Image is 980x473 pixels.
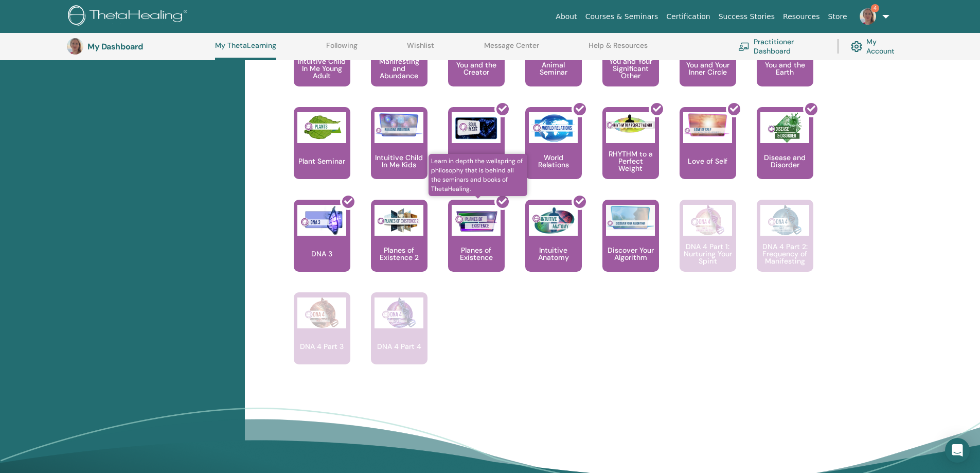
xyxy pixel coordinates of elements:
[581,7,663,26] a: Courses & Seminars
[662,7,714,26] a: Certification
[294,200,350,292] a: DNA 3 DNA 3
[294,14,350,107] a: Intuitive Child In Me Young Adult Intuitive Child In Me Young Adult
[296,343,348,350] p: DNA 4 Part 3
[680,200,736,292] a: DNA 4 Part 1: Nurturing Your Spirit DNA 4 Part 1: Nurturing Your Spirit
[484,41,539,58] a: Message Center
[525,200,582,292] a: Intuitive Anatomy Intuitive Anatomy
[429,154,528,196] span: Learn in depth the wellspring of philosophy that is behind all the seminars and books of ThetaHea...
[294,292,350,385] a: DNA 4 Part 3 DNA 4 Part 3
[373,343,425,350] p: DNA 4 Part 4
[448,14,505,107] a: You and the Creator You and the Creator
[294,157,349,165] p: Plant Seminar
[297,112,346,143] img: Plant Seminar
[606,112,655,136] img: RHYTHM to a Perfect Weight
[779,7,824,26] a: Resources
[87,42,190,51] h3: My Dashboard
[68,5,191,28] img: logo.png
[680,243,736,265] p: DNA 4 Part 1: Nurturing Your Spirit
[757,154,813,168] p: Disease and Disorder
[757,200,813,292] a: DNA 4 Part 2: Frequency of Manifesting DNA 4 Part 2: Frequency of Manifesting
[738,35,825,58] a: Practitioner Dashboard
[375,112,423,137] img: Intuitive Child In Me Kids
[294,107,350,200] a: Plant Seminar Plant Seminar
[757,61,813,76] p: You and the Earth
[371,58,427,79] p: Manifesting and Abundance
[448,200,505,292] a: Learn in depth the wellspring of philosophy that is behind all the seminars and books of ThetaHea...
[680,61,736,76] p: You and Your Inner Circle
[760,205,809,236] img: DNA 4 Part 2: Frequency of Manifesting
[371,107,427,200] a: Intuitive Child In Me Kids Intuitive Child In Me Kids
[757,107,813,200] a: Disease and Disorder Disease and Disorder
[375,297,423,328] img: DNA 4 Part 4
[294,58,350,79] p: Intuitive Child In Me Young Adult
[606,205,655,230] img: Discover Your Algorithm
[602,58,659,79] p: You and Your Significant Other
[683,205,732,236] img: DNA 4 Part 1: Nurturing Your Spirit
[602,14,659,107] a: You and Your Significant Other You and Your Significant Other
[683,112,732,137] img: Love of Self
[67,38,83,55] img: default.jpg
[371,200,427,292] a: Planes of Existence 2 Planes of Existence 2
[326,41,358,58] a: Following
[757,243,813,265] p: DNA 4 Part 2: Frequency of Manifesting
[448,247,505,261] p: Planes of Existence
[738,42,750,50] img: chalkboard-teacher.svg
[715,7,779,26] a: Success Stories
[680,107,736,200] a: Love of Self Love of Self
[452,112,501,143] img: Soul Mate
[589,41,648,58] a: Help & Resources
[602,107,659,200] a: RHYTHM to a Perfect Weight RHYTHM to a Perfect Weight
[824,7,851,26] a: Store
[602,150,659,172] p: RHYTHM to a Perfect Weight
[375,205,423,236] img: Planes of Existence 2
[297,297,346,328] img: DNA 4 Part 3
[525,107,582,200] a: World Relations World Relations
[684,157,732,165] p: Love of Self
[760,112,809,143] img: Disease and Disorder
[452,205,501,236] img: Planes of Existence
[215,41,276,60] a: My ThetaLearning
[371,14,427,107] a: Manifesting and Abundance Manifesting and Abundance
[602,200,659,292] a: Discover Your Algorithm Discover Your Algorithm
[851,39,862,55] img: cog.svg
[602,247,659,261] p: Discover Your Algorithm
[860,8,876,25] img: default.jpg
[871,4,879,12] span: 4
[371,154,427,168] p: Intuitive Child In Me Kids
[371,292,427,385] a: DNA 4 Part 4 DNA 4 Part 4
[945,438,970,463] div: Open Intercom Messenger
[551,7,581,26] a: About
[297,205,346,236] img: DNA 3
[680,14,736,107] a: You and Your Inner Circle You and Your Inner Circle
[525,61,582,76] p: Animal Seminar
[851,35,903,58] a: My Account
[407,41,434,58] a: Wishlist
[448,61,505,76] p: You and the Creator
[529,112,578,143] img: World Relations
[371,247,427,261] p: Planes of Existence 2
[448,107,505,200] a: Soul Mate Soul Mate
[525,14,582,107] a: Animal Seminar Animal Seminar
[757,14,813,107] a: You and the Earth You and the Earth
[529,205,578,236] img: Intuitive Anatomy
[525,247,582,261] p: Intuitive Anatomy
